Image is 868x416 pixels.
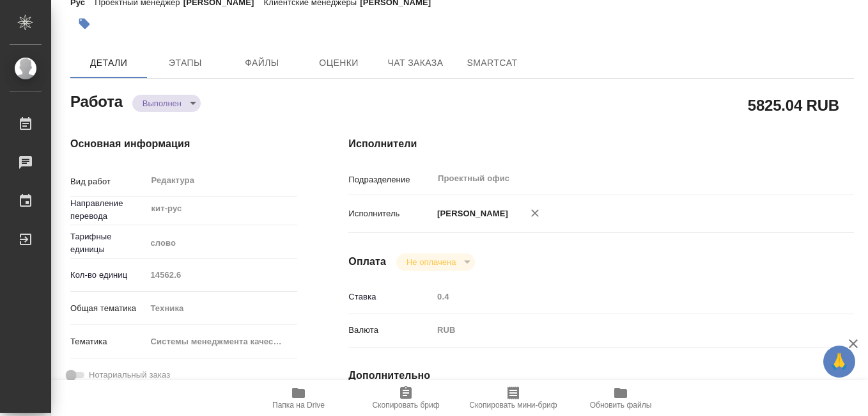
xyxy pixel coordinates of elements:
span: SmartCat [461,55,523,71]
p: Подразделение [348,173,433,186]
span: Папка на Drive [272,401,325,410]
button: Удалить исполнителя [521,199,549,227]
span: Обновить файлы [590,401,652,410]
p: Общая тематика [70,302,146,315]
p: Направление перевода [70,197,146,223]
p: Тарифные единицы [70,230,146,256]
p: Ставка [348,291,433,303]
button: Обновить файлы [567,380,674,416]
div: слово [146,232,297,254]
span: Оценки [308,55,369,71]
button: Скопировать бриф [352,380,460,416]
button: Папка на Drive [245,380,352,416]
span: Детали [78,55,139,71]
h4: Исполнители [348,136,854,152]
button: Выполнен [139,98,185,109]
span: Скопировать бриф [372,401,439,410]
input: Пустое поле [146,266,297,284]
h4: Дополнительно [348,368,854,383]
span: 🙏 [828,348,850,375]
button: Не оплачена [403,257,460,268]
span: Скопировать мини-бриф [469,401,557,410]
div: Техника [146,298,297,319]
span: Файлы [231,55,293,71]
span: Чат заказа [385,55,446,71]
p: Вид работ [70,175,146,188]
h4: Основная информация [70,136,297,152]
div: Выполнен [132,95,201,112]
h2: Работа [70,89,123,112]
p: Кол-во единиц [70,269,146,282]
button: 🙏 [823,346,855,378]
input: Пустое поле [433,287,812,306]
div: Системы менеджмента качества [146,331,297,353]
p: [PERSON_NAME] [433,207,508,220]
button: Добавить тэг [70,10,98,38]
span: Нотариальный заказ [89,369,170,381]
button: Скопировать мини-бриф [460,380,567,416]
p: Исполнитель [348,207,433,220]
div: Выполнен [396,253,475,271]
span: Этапы [155,55,216,71]
h2: 5825.04 RUB [748,94,839,116]
p: Тематика [70,335,146,348]
p: Валюта [348,324,433,337]
div: RUB [433,319,812,341]
h4: Оплата [348,254,386,269]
